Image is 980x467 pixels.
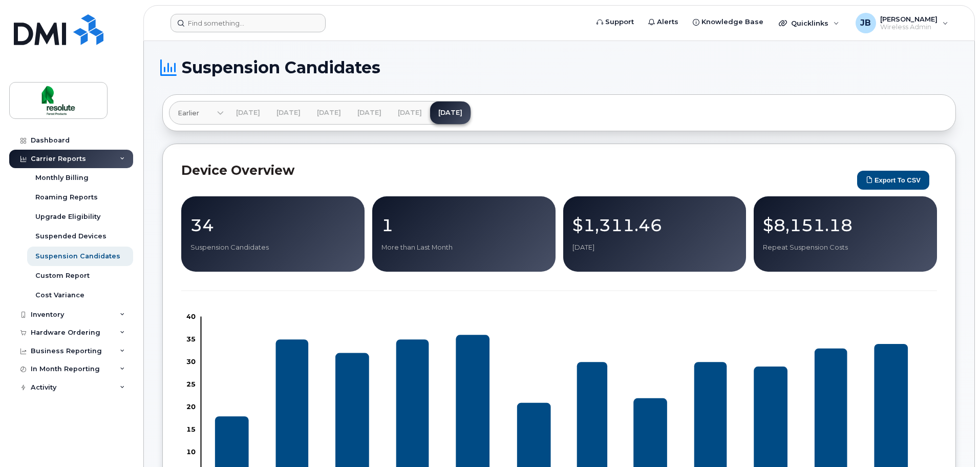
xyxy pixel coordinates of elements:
[228,101,268,124] a: [DATE]
[186,402,196,411] tspan: 20
[186,357,196,366] tspan: 30
[186,425,196,433] tspan: 15
[186,312,196,320] tspan: 40
[349,101,390,124] a: [DATE]
[190,243,355,252] p: Suspension Candidates
[381,243,546,252] p: More than Last Month
[572,216,737,234] p: $1,311.46
[186,335,196,343] tspan: 35
[857,171,929,190] button: Export to CSV
[268,101,309,124] a: [DATE]
[186,448,196,456] tspan: 10
[178,108,199,118] span: Earlier
[390,101,430,124] a: [DATE]
[572,243,737,252] p: [DATE]
[309,101,349,124] a: [DATE]
[190,216,355,234] p: 34
[169,101,224,124] a: Earlier
[763,243,928,252] p: Repeat Suspension Costs
[181,163,852,178] h2: Device Overview
[381,216,546,234] p: 1
[182,60,380,75] span: Suspension Candidates
[186,380,196,388] tspan: 25
[430,101,471,124] a: [DATE]
[763,216,928,234] p: $8,151.18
